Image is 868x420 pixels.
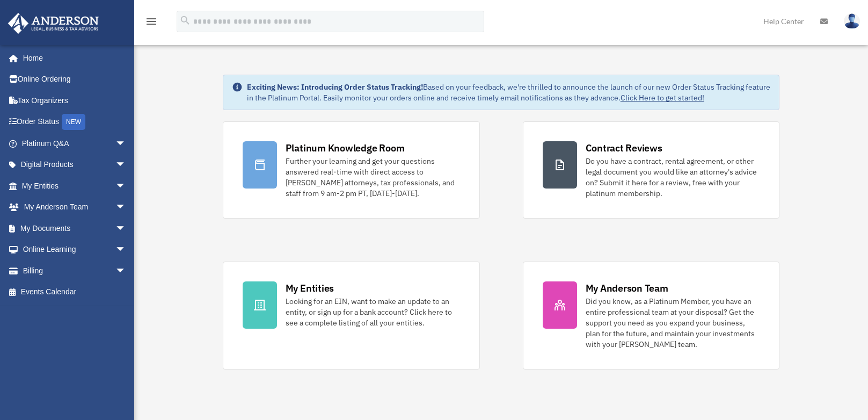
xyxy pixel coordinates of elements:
[115,239,137,261] span: arrow_drop_down
[115,154,137,176] span: arrow_drop_down
[247,82,423,92] strong: Exciting News: Introducing Order Status Tracking!
[115,175,137,197] span: arrow_drop_down
[223,262,480,370] a: My Entities Looking for an EIN, want to make an update to an entity, or sign up for a bank accoun...
[8,260,142,281] a: Billingarrow_drop_down
[115,218,137,240] span: arrow_drop_down
[115,133,137,155] span: arrow_drop_down
[115,260,137,282] span: arrow_drop_down
[286,281,334,295] div: My Entities
[179,15,191,26] i: search
[8,239,142,260] a: Online Learningarrow_drop_down
[8,281,142,303] a: Events Calendar
[145,19,158,28] a: menu
[247,82,771,103] div: Based on your feedback, we're thrilled to announce the launch of our new Order Status Tracking fe...
[115,197,137,219] span: arrow_drop_down
[286,141,405,155] div: Platinum Knowledge Room
[145,15,158,28] i: menu
[523,262,780,370] a: My Anderson Team Did you know, as a Platinum Member, you have an entire professional team at your...
[586,156,760,199] div: Do you have a contract, rental agreement, or other legal document you would like an attorney's ad...
[62,114,85,130] div: NEW
[586,141,662,155] div: Contract Reviews
[586,296,760,350] div: Did you know, as a Platinum Member, you have an entire professional team at your disposal? Get th...
[621,93,704,103] a: Click Here to get started!
[286,296,460,328] div: Looking for an EIN, want to make an update to an entity, or sign up for a bank account? Click her...
[8,133,142,154] a: Platinum Q&Aarrow_drop_down
[8,175,142,197] a: My Entitiesarrow_drop_down
[8,197,142,218] a: My Anderson Teamarrow_drop_down
[5,13,102,34] img: Anderson Advisors Platinum Portal
[523,121,780,219] a: Contract Reviews Do you have a contract, rental agreement, or other legal document you would like...
[8,111,142,133] a: Order StatusNEW
[8,154,142,176] a: Digital Productsarrow_drop_down
[844,13,860,29] img: User Pic
[8,47,137,69] a: Home
[223,121,480,219] a: Platinum Knowledge Room Further your learning and get your questions answered real-time with dire...
[286,156,460,199] div: Further your learning and get your questions answered real-time with direct access to [PERSON_NAM...
[8,69,142,90] a: Online Ordering
[586,281,668,295] div: My Anderson Team
[8,90,142,111] a: Tax Organizers
[8,218,142,239] a: My Documentsarrow_drop_down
